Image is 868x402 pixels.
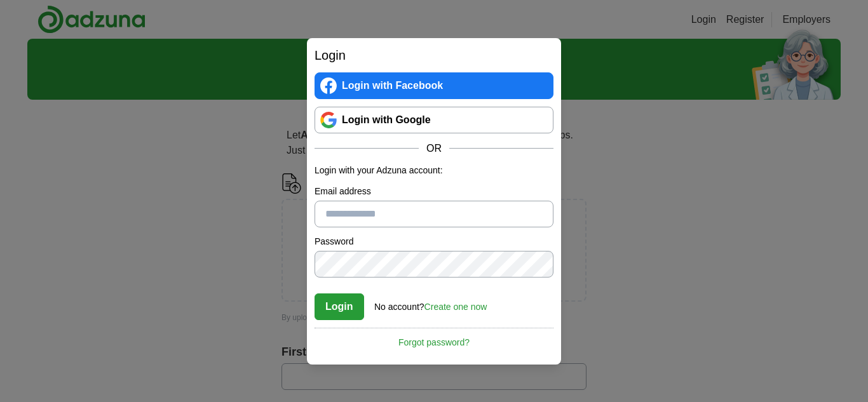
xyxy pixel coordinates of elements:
a: Login with Facebook [315,72,553,99]
div: No account? [374,293,487,314]
button: Login [315,293,364,320]
a: Forgot password? [315,328,553,349]
h2: Login [315,46,553,65]
p: Login with your Adzuna account: [315,164,553,177]
label: Email address [315,185,553,198]
span: OR [419,141,449,156]
label: Password [315,235,553,248]
a: Login with Google [315,107,553,133]
a: Create one now [424,302,487,312]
